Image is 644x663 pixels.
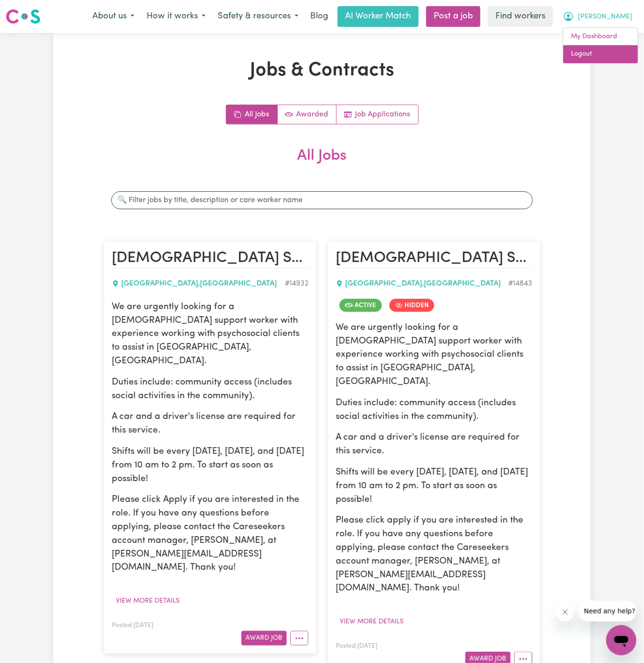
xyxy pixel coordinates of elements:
a: Post a job [426,6,480,27]
p: Duties include: community access (includes social activities in the community). [112,376,308,403]
div: [GEOGRAPHIC_DATA] , [GEOGRAPHIC_DATA] [336,278,508,289]
p: Shifts will be every [DATE], [DATE], and [DATE] from 10 am to 2 pm. To start as soon as possible! [112,445,308,486]
p: We are urgently looking for a [DEMOGRAPHIC_DATA] support worker with experience working with psyc... [336,321,532,389]
p: We are urgently looking for a [DEMOGRAPHIC_DATA] support worker with experience working with psyc... [112,301,308,368]
div: My Account [563,27,638,64]
a: Job applications [337,105,418,124]
p: A car and a driver's license are required for this service. [112,410,308,438]
button: More options [290,631,308,646]
iframe: Close message [556,603,575,622]
p: Please click Apply if you are interested in the role. If you have any questions before applying, ... [112,493,308,575]
span: [PERSON_NAME] [578,12,632,22]
input: 🔍 Filter jobs by title, description or care worker name [111,191,533,209]
img: Careseekers logo [6,8,41,25]
h2: All Jobs [104,147,540,180]
a: Blog [305,6,334,27]
span: Posted: [DATE] [112,622,153,629]
span: Job is hidden [389,299,434,312]
div: Job ID #14843 [508,278,532,289]
p: Shifts will be every [DATE], [DATE], and [DATE] from 10 am to 2 pm. To start as soon as possible! [336,466,532,507]
a: Logout [563,45,638,63]
span: Posted: [DATE] [336,643,377,649]
span: Job is active [339,299,382,312]
button: Award Job [241,631,287,646]
div: [GEOGRAPHIC_DATA] , [GEOGRAPHIC_DATA] [112,278,285,289]
a: All jobs [226,105,278,124]
p: A car and a driver's license are required for this service. [336,431,532,458]
iframe: Button to launch messaging window [606,625,636,655]
button: My Account [557,7,638,26]
iframe: Message from company [578,601,636,622]
button: View more details [336,614,408,629]
a: Active jobs [278,105,337,124]
h2: Female Support Worker Needed In Surry Hills, NSW [336,249,532,268]
h1: Jobs & Contracts [104,59,540,82]
button: How it works [140,7,212,26]
a: Careseekers logo [6,6,41,27]
a: AI Worker Match [338,6,419,27]
button: About us [86,7,140,26]
div: Job ID #14932 [285,278,308,289]
a: My Dashboard [563,28,638,46]
p: Please click apply if you are interested in the role. If you have any questions before applying, ... [336,514,532,596]
button: View more details [112,594,184,608]
button: Safety & resources [212,7,305,26]
a: Find workers [488,6,553,27]
p: Duties include: community access (includes social activities in the community). [336,397,532,424]
h2: Female Support Worker Needed In Surry Hills, NSW [112,249,308,268]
